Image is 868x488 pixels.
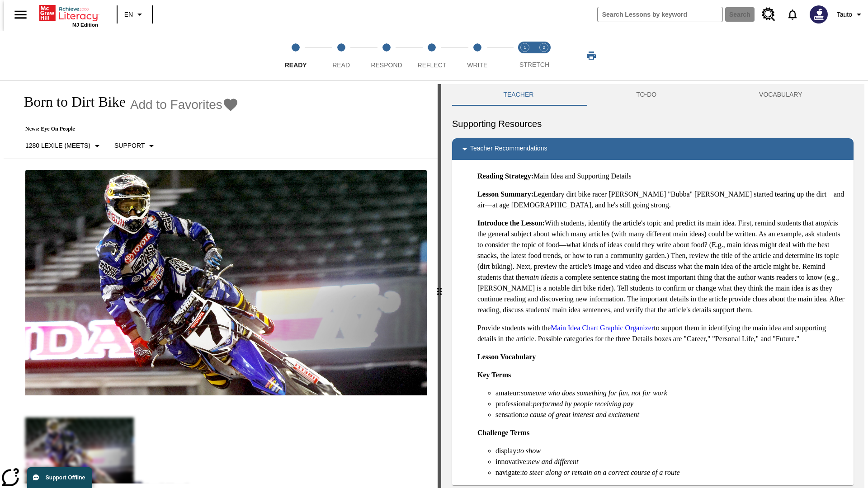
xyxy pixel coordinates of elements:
[452,138,854,160] div: Teacher Recommendations
[452,84,854,106] div: Instructional Panel Tabs
[72,22,98,28] span: NJ Edition
[406,31,458,80] button: Reflect step 4 of 5
[524,45,526,50] text: 1
[521,389,667,397] em: someone who does something for fun, not for work
[477,189,846,211] p: Legendary dirt bike racer [PERSON_NAME] "Bubba" [PERSON_NAME] started tearing up the dirt—and air...
[495,409,846,420] li: sensation:
[111,138,160,154] button: Scaffolds, Support
[531,31,557,80] button: Stretch Respond step 2 of 2
[25,170,427,396] img: Motocross racer James Stewart flies through the air on his dirt bike.
[452,117,854,131] h6: Supporting Resources
[418,61,447,69] span: Reflect
[114,141,145,150] p: Support
[528,458,578,465] em: new and different
[833,6,868,23] button: Profile/Settings
[130,98,222,112] span: Add to Favorites
[438,84,441,488] div: Press Enter or Spacebar and then press right and left arrow keys to move the slider
[837,10,852,19] span: Tauto
[477,190,533,198] strong: Lesson Summary:
[495,388,846,399] li: amateur:
[477,172,533,180] strong: Reading Strategy:
[804,3,833,26] button: Select a new avatar
[7,1,34,28] button: Open side menu
[477,371,511,379] strong: Key Terms
[542,45,545,50] text: 2
[819,219,833,227] em: topic
[495,399,846,409] li: professional:
[285,61,307,69] span: Ready
[315,31,367,80] button: Read step 2 of 5
[598,7,722,22] input: search field
[470,144,547,155] p: Teacher Recommendations
[708,84,854,106] button: VOCABULARY
[477,171,846,182] p: Main Idea and Supporting Details
[495,446,846,456] li: display:
[46,474,85,481] span: Support Offline
[781,3,804,26] a: Notifications
[477,429,529,436] strong: Challenge Terms
[269,31,322,80] button: Ready step 1 of 5
[477,219,545,227] strong: Introduce the Lesson:
[332,61,350,69] span: Read
[467,61,487,69] span: Write
[14,94,126,110] h1: Born to Dirt Bike
[810,5,828,23] img: Avatar
[551,324,654,332] a: Main Idea Chart Graphic Organizer
[124,10,133,19] span: EN
[27,467,92,488] button: Support Offline
[519,447,541,455] em: to show
[14,126,239,132] p: News: Eye On People
[495,467,846,478] li: navigate:
[477,353,536,361] strong: Lesson Vocabulary
[477,218,846,315] p: With students, identify the article's topic and predict its main idea. First, remind students tha...
[512,31,538,80] button: Stretch Read step 1 of 2
[524,411,639,418] em: a cause of great interest and excitement
[524,273,553,281] em: main idea
[441,84,864,488] div: activity
[4,84,438,483] div: reading
[477,323,846,344] p: Provide students with the to support them in identifying the main idea and supporting details in ...
[522,469,680,476] em: to steer along or remain on a correct course of a route
[371,61,402,69] span: Respond
[25,141,90,150] p: 1280 Lexile (Meets)
[39,3,98,28] div: Home
[577,47,606,64] button: Print
[120,6,149,23] button: Language: EN, Select a language
[452,84,585,106] button: Teacher
[533,400,633,408] em: performed by people receiving pay
[756,2,781,27] a: Resource Center, Will open in new tab
[585,84,708,106] button: TO-DO
[130,97,239,113] button: Add to Favorites - Born to Dirt Bike
[22,138,106,154] button: Select Lexile, 1280 Lexile (Meets)
[451,31,504,80] button: Write step 5 of 5
[519,61,549,68] span: STRETCH
[495,456,846,467] li: innovative:
[360,31,413,80] button: Respond step 3 of 5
